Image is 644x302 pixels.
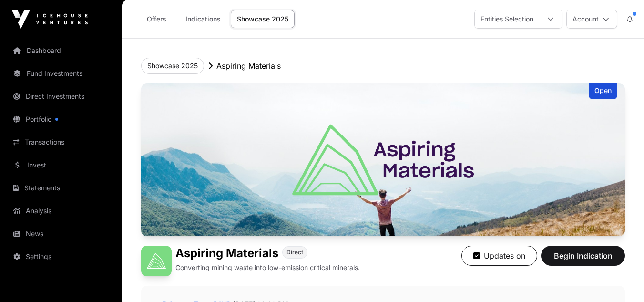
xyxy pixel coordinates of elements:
div: Entities Selection [475,10,539,28]
p: Aspiring Materials [216,60,281,72]
button: Account [566,10,617,29]
a: Dashboard [8,40,114,61]
a: Analysis [8,200,114,221]
button: Begin Indication [541,246,625,266]
img: Aspiring Materials [141,246,172,276]
a: Indications [179,10,227,28]
a: Settings [8,246,114,267]
iframe: Chat Widget [596,256,644,302]
span: Direct [286,249,303,256]
img: Aspiring Materials [141,83,625,236]
div: Open [589,83,617,99]
a: Invest [8,155,114,176]
h1: Aspiring Materials [175,246,278,261]
a: Transactions [8,132,114,153]
span: Begin Indication [553,250,613,261]
button: Showcase 2025 [141,58,204,74]
a: News [8,223,114,244]
img: Icehouse Ventures Logo [11,10,88,29]
button: Updates on [461,246,537,266]
a: Showcase 2025 [231,10,295,28]
a: Portfolio [8,109,114,130]
a: Statements [8,177,114,198]
a: Direct Investments [8,86,114,107]
a: Offers [137,10,175,28]
p: Converting mining waste into low-emission critical minerals. [175,263,360,272]
a: Fund Investments [8,63,114,84]
a: Begin Indication [541,255,625,265]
